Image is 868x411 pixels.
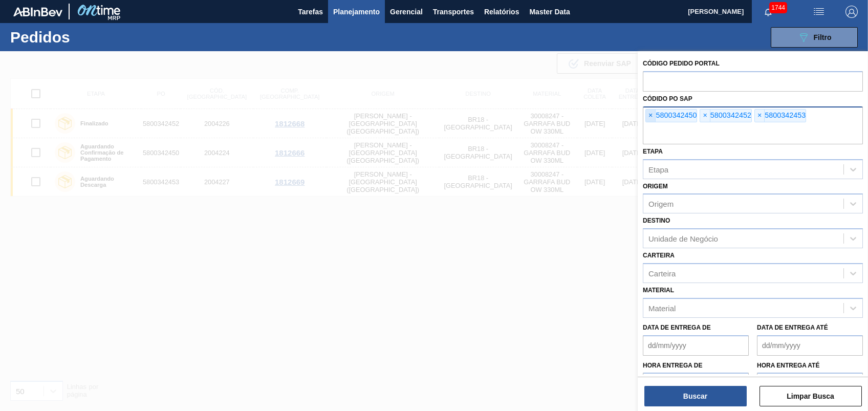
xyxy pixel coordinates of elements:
label: Origem [643,183,668,190]
input: dd/mm/yyyy [757,335,863,356]
input: dd/mm/yyyy [643,335,749,356]
label: Destino [643,217,670,224]
div: Etapa [648,165,668,174]
img: userActions [813,6,825,18]
span: Tarefas [298,6,323,18]
div: 5800342453 [754,109,806,122]
img: Logout [845,6,858,18]
div: Origem [648,200,674,208]
button: Filtro [771,27,858,48]
label: Data de Entrega de [643,324,711,331]
label: Data de Entrega até [757,324,828,331]
span: × [700,110,710,122]
span: Gerencial [390,6,423,18]
span: Relatórios [484,6,519,18]
div: Material [648,304,676,312]
label: Hora entrega de [643,358,749,373]
label: Códido PO SAP [643,95,692,102]
label: Carteira [643,252,675,259]
div: 5800342450 [645,109,697,122]
span: Master Data [529,6,570,18]
div: Unidade de Negócio [648,234,718,243]
button: Notificações [752,5,785,19]
label: Hora entrega até [757,358,863,373]
span: Transportes [433,6,474,18]
span: Planejamento [333,6,380,18]
label: Material [643,287,674,294]
div: 5800342452 [700,109,751,122]
span: Filtro [814,33,832,41]
div: Carteira [648,269,676,277]
label: Código Pedido Portal [643,60,720,67]
span: 1744 [769,2,787,13]
span: × [755,110,765,122]
span: × [646,110,656,122]
img: TNhmsLtSVTkK8tSr43FrP2fwEKptu5GPRR3wAAAABJRU5ErkJggg== [13,7,62,16]
h1: Pedidos [10,31,160,43]
label: Etapa [643,148,663,155]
